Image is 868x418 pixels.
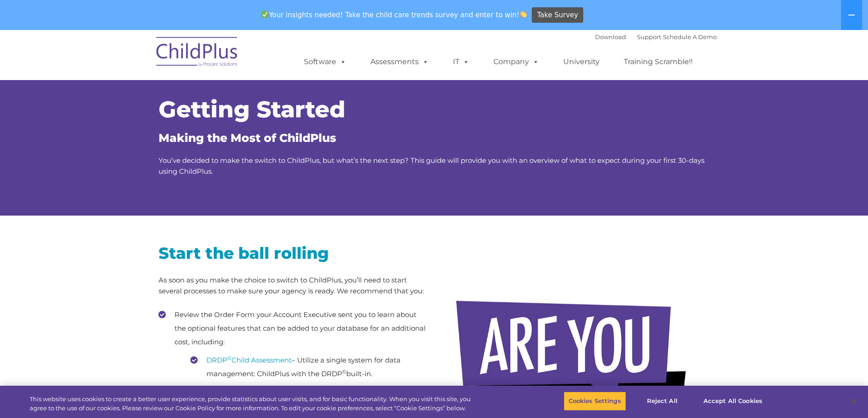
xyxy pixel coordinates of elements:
[634,392,691,411] button: Reject All
[843,391,863,411] button: Close
[595,33,626,40] a: Download
[159,156,704,176] span: You’ve decided to make the switch to ChildPlus, but what’s the next step? This guide will provide...
[206,356,292,364] a: DRDP©Child Assessment
[444,53,478,71] a: IT
[484,53,548,71] a: Company
[342,368,346,375] sup: ©
[663,33,717,40] a: Schedule A Demo
[699,392,767,411] button: Accept All Cookies
[532,7,583,23] a: Take Survey
[637,33,661,40] a: Support
[152,30,243,76] img: ChildPlus by Procare Solutions
[227,355,231,361] sup: ©
[159,96,345,123] span: Getting Started
[537,7,578,23] span: Take Survey
[258,6,531,24] span: Your insights needed! Take the child care trends survey and enter to win!
[564,392,626,411] button: Cookies Settings
[554,53,609,71] a: University
[30,395,478,413] div: This website uses cookies to create a better user experience, provide statistics about user visit...
[159,243,427,263] h2: Start the ball rolling
[190,385,427,413] li: – Enjoy unrestricted backend access to your data with a secure VPN tunnel.
[159,131,336,145] span: Making the Most of ChildPlus
[295,53,355,71] a: Software
[190,353,427,381] li: – Utilize a single system for data management: ChildPlus with the DRDP built-in.
[615,53,702,71] a: Training Scramble!!
[520,11,527,18] img: 👏
[595,33,717,40] font: |
[262,11,268,18] img: ✅
[361,53,438,71] a: Assessments
[159,275,427,297] p: As soon as you make the choice to switch to ChildPlus, you’ll need to start several processes to ...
